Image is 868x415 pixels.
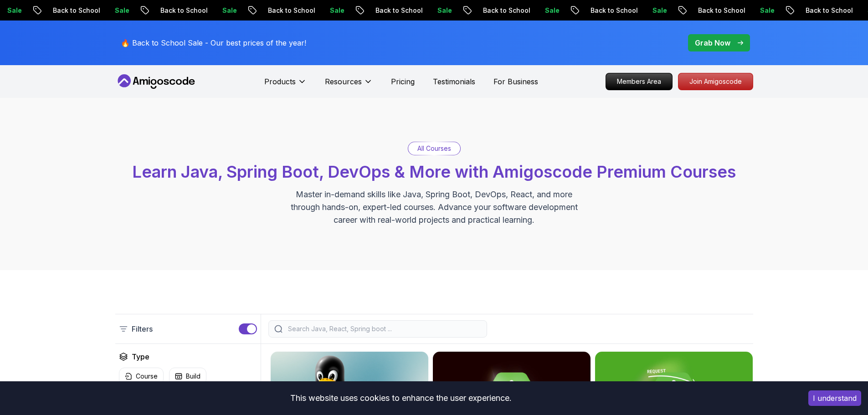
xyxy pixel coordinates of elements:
[119,368,164,385] button: Course
[753,6,782,15] p: Sale
[583,6,645,15] p: Back to School
[417,144,451,153] p: All Courses
[430,6,459,15] p: Sale
[691,6,753,15] p: Back to School
[264,76,307,94] button: Products
[7,388,795,408] div: This website uses cookies to enhance the user experience.
[645,6,674,15] p: Sale
[368,6,430,15] p: Back to School
[121,37,306,48] p: 🔥 Back to School Sale - Our best prices of the year!
[325,76,362,87] p: Resources
[261,6,323,15] p: Back to School
[323,6,352,15] p: Sale
[169,368,206,385] button: Build
[433,76,475,87] a: Testimonials
[215,6,244,15] p: Sale
[108,6,137,15] p: Sale
[46,6,108,15] p: Back to School
[286,324,481,333] input: Search Java, React, Spring boot ...
[132,351,149,362] h2: Type
[281,188,587,226] p: Master in-demand skills like Java, Spring Boot, DevOps, React, and more through hands-on, expert-...
[325,76,373,94] button: Resources
[493,76,538,87] a: For Business
[264,76,296,87] p: Products
[808,390,861,406] button: Accept cookies
[153,6,215,15] p: Back to School
[606,73,672,90] p: Members Area
[606,73,673,90] a: Members Area
[538,6,567,15] p: Sale
[391,76,415,87] a: Pricing
[678,73,753,90] p: Join Amigoscode
[476,6,538,15] p: Back to School
[136,372,158,381] p: Course
[186,372,200,381] p: Build
[132,162,736,182] span: Learn Java, Spring Boot, DevOps & More with Amigoscode Premium Courses
[678,73,753,90] a: Join Amigoscode
[798,6,860,15] p: Back to School
[132,323,153,334] p: Filters
[695,37,730,48] p: Grab Now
